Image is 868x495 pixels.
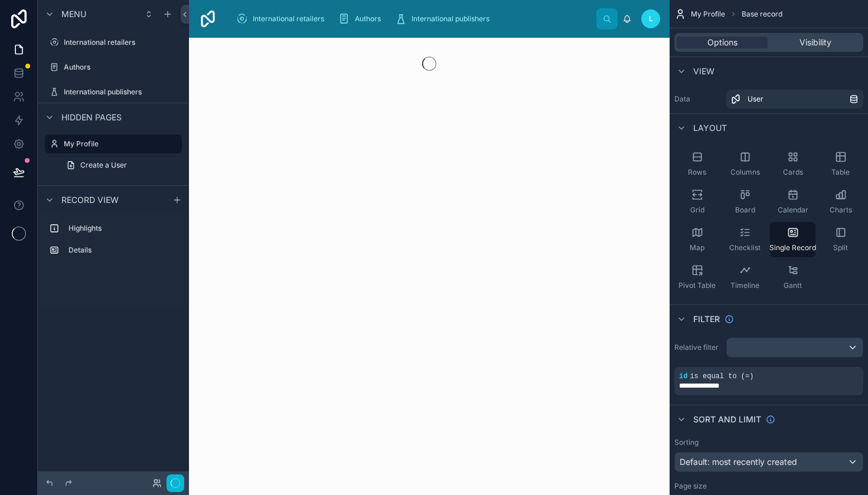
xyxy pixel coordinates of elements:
[726,90,863,109] a: User
[335,8,389,29] a: Authors
[722,222,768,257] button: Checklist
[68,245,177,255] label: Details
[730,281,759,290] span: Timeline
[770,146,815,182] button: Cards
[818,222,863,257] button: Split
[748,94,763,104] span: User
[693,313,720,325] span: Filter
[830,205,852,215] span: Charts
[800,37,831,48] span: Visibility
[742,9,782,19] span: Base record
[674,222,720,257] button: Map
[674,438,699,447] label: Sorting
[61,112,122,123] span: Hidden pages
[833,243,848,253] span: Split
[693,122,727,134] span: Layout
[690,243,704,253] span: Map
[674,343,722,352] label: Relative filter
[769,243,816,253] span: Single Record
[770,260,815,295] button: Gantt
[59,156,182,175] a: Create a User
[818,184,863,219] button: Charts
[688,168,706,177] span: Rows
[729,243,761,253] span: Checklist
[61,8,86,20] span: Menu
[818,146,863,182] button: Table
[233,8,332,29] a: International retailers
[674,260,720,295] button: Pivot Table
[45,33,182,52] a: International retailers
[64,139,175,149] label: My Profile
[784,281,802,290] span: Gantt
[391,8,498,29] a: International publishers
[253,14,324,24] span: International retailers
[707,37,738,48] span: Options
[45,83,182,101] a: International publishers
[64,63,180,72] label: Authors
[690,372,753,381] span: is equal to (=)
[735,205,755,215] span: Board
[770,184,815,219] button: Calendar
[783,168,803,177] span: Cards
[198,9,217,28] img: App logo
[80,160,127,170] span: Create a User
[691,9,725,19] span: My Profile
[64,87,180,97] label: International publishers
[680,457,797,467] span: Default: most recently created
[64,38,180,47] label: International retailers
[674,94,722,104] label: Data
[831,168,850,177] span: Table
[674,452,863,472] button: Default: most recently created
[227,6,596,32] div: scrollable content
[730,168,760,177] span: Columns
[674,146,720,182] button: Rows
[693,65,714,77] span: View
[722,184,768,219] button: Board
[770,222,815,257] button: Single Record
[678,281,716,290] span: Pivot Table
[679,372,687,381] span: id
[722,146,768,182] button: Columns
[674,184,720,219] button: Grid
[45,58,182,77] a: Authors
[722,260,768,295] button: Timeline
[778,205,808,215] span: Calendar
[45,135,182,153] a: My Profile
[412,14,490,24] span: International publishers
[690,205,704,215] span: Grid
[68,224,177,233] label: Highlights
[61,194,119,206] span: Record view
[693,414,761,425] span: Sort And Limit
[649,14,653,24] span: L
[355,14,381,24] span: Authors
[38,214,189,271] div: scrollable content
